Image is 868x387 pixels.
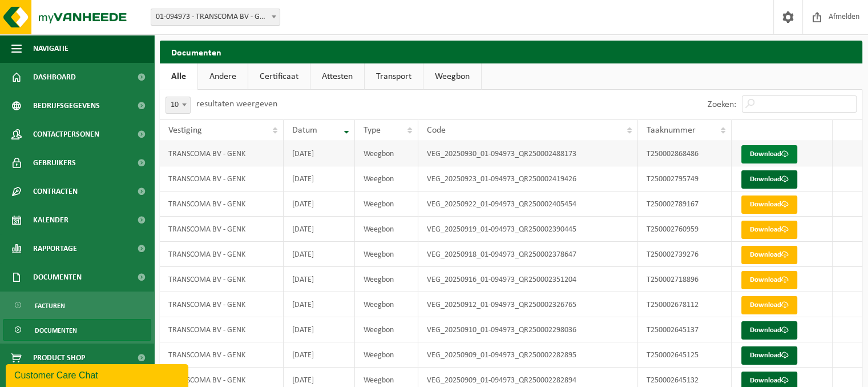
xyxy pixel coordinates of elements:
[284,292,355,317] td: [DATE]
[35,320,77,341] span: Documenten
[418,317,637,342] td: VEG_20250910_01-094973_QR250002298036
[248,63,310,90] a: Certificaat
[638,267,732,292] td: T250002718896
[160,191,284,217] td: TRANSCOMA BV - GENK
[160,41,862,63] h2: Documenten
[160,317,284,342] td: TRANSCOMA BV - GENK
[418,267,637,292] td: VEG_20250916_01-094973_QR250002351204
[33,149,76,177] span: Gebruikers
[418,242,637,267] td: VEG_20250918_01-094973_QR250002378647
[310,63,364,90] a: Attesten
[33,120,99,149] span: Contactpersonen
[638,166,732,191] td: T250002795749
[160,141,284,166] td: TRANSCOMA BV - GENK
[365,63,423,90] a: Transport
[647,126,696,135] span: Taaknummer
[638,191,732,217] td: T250002789167
[292,126,317,135] span: Datum
[638,292,732,317] td: T250002678112
[284,141,355,166] td: [DATE]
[741,246,797,264] a: Download
[33,206,68,234] span: Kalender
[284,166,355,191] td: [DATE]
[198,63,248,90] a: Andere
[160,166,284,191] td: TRANSCOMA BV - GENK
[33,263,82,292] span: Documenten
[418,342,637,368] td: VEG_20250909_01-094973_QR250002282895
[355,267,418,292] td: Weegbon
[638,317,732,342] td: T250002645137
[638,217,732,242] td: T250002760959
[160,242,284,267] td: TRANSCOMA BV - GENK
[355,292,418,317] td: Weegbon
[741,221,797,239] a: Download
[160,63,197,90] a: Alle
[165,97,191,114] span: 10
[355,317,418,342] td: Weegbon
[741,196,797,214] a: Download
[741,145,797,163] a: Download
[418,166,637,191] td: VEG_20250923_01-094973_QR250002419426
[35,295,65,317] span: Facturen
[638,342,732,368] td: T250002645125
[196,99,277,109] label: resultaten weergeven
[355,342,418,368] td: Weegbon
[284,217,355,242] td: [DATE]
[33,234,77,263] span: Rapportage
[364,126,381,135] span: Type
[355,141,418,166] td: Weegbon
[33,91,100,120] span: Bedrijfsgegevens
[284,191,355,217] td: [DATE]
[151,9,280,26] span: 01-094973 - TRANSCOMA BV - GENK
[3,294,151,316] a: Facturen
[427,126,446,135] span: Code
[741,346,797,365] a: Download
[284,317,355,342] td: [DATE]
[160,342,284,368] td: TRANSCOMA BV - GENK
[33,34,68,63] span: Navigatie
[741,170,797,189] a: Download
[418,191,637,217] td: VEG_20250922_01-094973_QR250002405454
[741,271,797,289] a: Download
[638,242,732,267] td: T250002739276
[284,267,355,292] td: [DATE]
[33,177,78,206] span: Contracten
[151,9,280,25] span: 01-094973 - TRANSCOMA BV - GENK
[741,296,797,314] a: Download
[166,97,190,113] span: 10
[355,191,418,217] td: Weegbon
[168,126,202,135] span: Vestiging
[418,141,637,166] td: VEG_20250930_01-094973_QR250002488173
[284,342,355,368] td: [DATE]
[423,63,481,90] a: Weegbon
[6,362,191,387] iframe: chat widget
[708,100,736,109] label: Zoeken:
[355,166,418,191] td: Weegbon
[160,292,284,317] td: TRANSCOMA BV - GENK
[33,63,76,91] span: Dashboard
[741,321,797,340] a: Download
[355,242,418,267] td: Weegbon
[418,217,637,242] td: VEG_20250919_01-094973_QR250002390445
[33,344,85,372] span: Product Shop
[160,217,284,242] td: TRANSCOMA BV - GENK
[3,319,151,341] a: Documenten
[418,292,637,317] td: VEG_20250912_01-094973_QR250002326765
[355,217,418,242] td: Weegbon
[284,242,355,267] td: [DATE]
[160,267,284,292] td: TRANSCOMA BV - GENK
[638,141,732,166] td: T250002868486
